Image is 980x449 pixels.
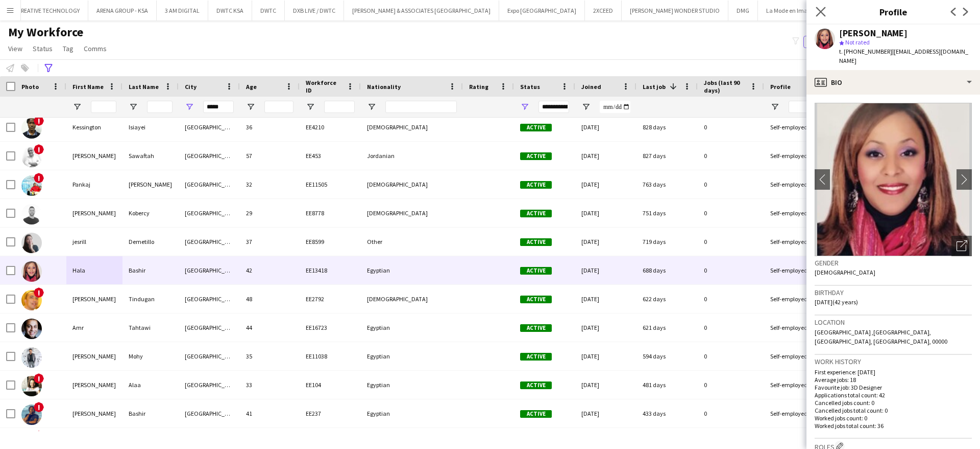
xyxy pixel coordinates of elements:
div: 622 days [636,285,698,313]
div: [DEMOGRAPHIC_DATA] [361,285,463,313]
div: Self-employed Crew [764,170,829,198]
button: La Mode en Images [758,1,825,20]
div: [GEOGRAPHIC_DATA] [179,313,240,342]
div: Self-employed Crew [764,371,829,399]
div: [DATE] [575,199,636,227]
div: [PERSON_NAME] [839,29,908,38]
div: 828 days [636,113,698,141]
div: [GEOGRAPHIC_DATA] [179,256,240,284]
a: Status [29,42,57,55]
span: Last job [643,83,666,91]
button: Everyone5,803 [803,36,854,48]
div: EE104 [300,371,361,399]
span: ! [34,173,44,183]
div: [DATE] [575,399,636,428]
button: CREATIVE TECHNOLOGY [9,1,88,20]
input: Last Name Filter Input [147,101,173,113]
button: DMG [728,1,758,20]
div: 0 [698,113,764,141]
a: Tag [59,42,78,55]
span: Rating [469,83,488,91]
span: ! [34,431,44,441]
div: [DEMOGRAPHIC_DATA] [361,199,463,227]
p: Worked jobs count: 0 [815,414,972,422]
span: Active [520,296,552,303]
h3: Location [815,318,972,327]
img: Raymond Kobercy [21,204,42,224]
button: Expo [GEOGRAPHIC_DATA] [499,1,585,20]
span: Active [520,324,552,332]
div: Egyptian [361,313,463,342]
div: 32 [240,170,300,198]
button: [PERSON_NAME] WONDER STUDIO [622,1,728,20]
div: [DATE] [575,256,636,284]
div: Kobercy [122,199,179,227]
p: Applications total count: 42 [815,391,972,399]
div: 0 [698,170,764,198]
span: Jobs (last 90 days) [704,79,746,94]
button: [PERSON_NAME] & ASSOCIATES [GEOGRAPHIC_DATA] [344,1,499,20]
div: 0 [698,371,764,399]
button: 2XCEED [585,1,622,20]
div: EE4210 [300,113,361,141]
button: Open Filter Menu [246,102,255,111]
span: Active [520,381,552,389]
button: Open Filter Menu [581,102,591,111]
span: Comms [84,44,107,53]
h3: Profile [806,5,980,18]
div: 0 [698,142,764,170]
div: Self-employed Crew [764,256,829,284]
span: Joined [581,83,601,91]
button: DWTC KSA [208,1,252,20]
div: Open photos pop-in [951,236,972,256]
div: [GEOGRAPHIC_DATA] [179,170,240,198]
div: [GEOGRAPHIC_DATA] [179,228,240,256]
div: Egyptian [361,399,463,428]
span: Age [246,83,257,91]
div: [PERSON_NAME] [66,142,122,170]
h3: Work history [815,357,972,366]
div: Demetillo [122,228,179,256]
input: Workforce ID Filter Input [324,101,355,113]
div: [DATE] [575,142,636,170]
span: Active [520,267,552,275]
img: Amr Tahtawi [21,319,42,339]
button: Open Filter Menu [770,102,779,111]
input: Joined Filter Input [600,101,630,113]
div: Pankaj [66,170,122,198]
span: View [8,44,22,53]
span: ! [34,287,44,298]
span: ! [34,373,44,384]
button: DWTC [252,1,285,20]
div: Hala [66,256,122,284]
div: EE11038 [300,342,361,370]
span: [DEMOGRAPHIC_DATA] [815,268,875,276]
button: Open Filter Menu [520,102,529,111]
div: 0 [698,342,764,370]
div: Jordanian [361,142,463,170]
div: Other [361,228,463,256]
div: Sawaftah [122,142,179,170]
span: ! [34,144,44,154]
div: 35 [240,342,300,370]
button: Open Filter Menu [306,102,315,111]
div: 594 days [636,342,698,370]
app-action-btn: Advanced filters [42,62,55,74]
span: City [185,83,197,91]
div: Alaa [122,371,179,399]
div: [DATE] [575,371,636,399]
div: Self-employed Crew [764,313,829,342]
div: [PERSON_NAME] [122,170,179,198]
button: DXB LIVE / DWTC [285,1,344,20]
div: Self-employed Crew [764,113,829,141]
img: Kessington Isiayei [21,118,42,139]
div: [DATE] [575,113,636,141]
input: Profile Filter Input [789,101,823,113]
span: Active [520,181,552,189]
span: First Name [72,83,104,91]
div: Tindugan [122,285,179,313]
button: 3 AM DIGITAL [157,1,208,20]
button: Open Filter Menu [72,102,82,111]
p: Average jobs: 18 [815,376,972,384]
div: [DEMOGRAPHIC_DATA] [361,170,463,198]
